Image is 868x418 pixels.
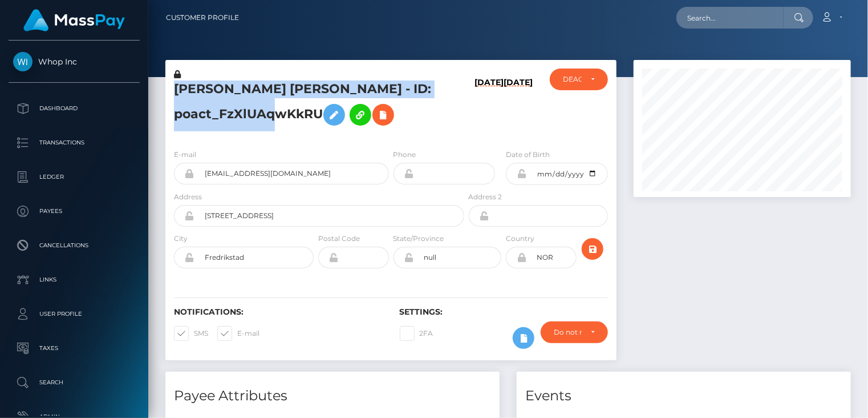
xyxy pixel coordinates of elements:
[13,52,33,71] img: Whop Inc
[9,266,140,294] a: Links
[174,192,202,202] label: Address
[554,328,582,337] div: Do not require
[9,94,140,123] a: Dashboard
[166,6,239,30] a: Customer Profile
[13,237,135,254] p: Cancellations
[23,9,125,31] img: MassPay Logo
[9,197,140,226] a: Payees
[9,368,140,397] a: Search
[174,81,458,131] h5: [PERSON_NAME] [PERSON_NAME] - ID: poact_FzXlUAqwKkRU
[174,326,208,341] label: SMS
[13,134,135,151] p: Transactions
[13,306,135,323] p: User Profile
[469,192,502,202] label: Address 2
[174,150,196,160] label: E-mail
[400,307,609,317] h6: Settings:
[563,75,582,84] div: DEACTIVE
[400,326,433,341] label: 2FA
[9,334,140,363] a: Taxes
[13,168,135,186] p: Ledger
[13,100,135,117] p: Dashboard
[217,326,259,341] label: E-mail
[9,231,140,260] a: Cancellations
[506,150,550,160] label: Date of Birth
[174,307,383,317] h6: Notifications:
[541,321,608,343] button: Do not require
[13,340,135,357] p: Taxes
[394,150,416,160] label: Phone
[550,69,608,90] button: DEACTIVE
[9,163,140,191] a: Ledger
[318,234,360,244] label: Postal Code
[504,78,533,135] h6: [DATE]
[394,234,444,244] label: State/Province
[676,7,784,29] input: Search...
[13,203,135,220] p: Payees
[9,128,140,157] a: Transactions
[174,386,491,406] h4: Payee Attributes
[9,300,140,328] a: User Profile
[9,57,140,67] span: Whop Inc
[13,271,135,288] p: Links
[506,234,534,244] label: Country
[474,78,504,135] h6: [DATE]
[174,234,188,244] label: City
[13,374,135,391] p: Search
[525,386,842,406] h4: Events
